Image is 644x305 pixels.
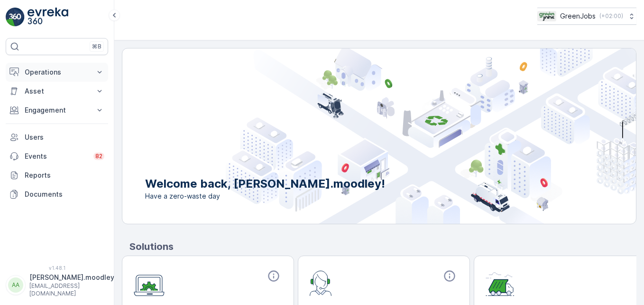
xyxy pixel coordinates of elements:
[6,82,108,101] button: Asset
[537,8,636,25] button: GreenJobs(+02:00)
[6,265,108,271] span: v 1.48.1
[25,190,104,199] p: Documents
[6,185,108,204] a: Documents
[537,11,556,21] img: Green_Jobs_Logo.png
[25,105,89,115] p: Engagement
[6,101,108,120] button: Engagement
[28,8,68,27] img: logo_light-DOdMpM7g.png
[25,67,89,77] p: Operations
[6,128,108,147] a: Users
[25,133,104,142] p: Users
[145,191,385,201] span: Have a zero-waste day
[6,147,108,166] a: Events82
[226,48,636,224] img: city illustration
[25,86,89,96] p: Asset
[8,277,23,293] div: AA
[560,11,596,21] p: GreenJobs
[92,43,101,50] p: ⌘B
[486,269,515,296] img: module-icon
[599,12,623,20] p: ( +02:00 )
[25,152,88,161] p: Events
[29,273,114,282] p: [PERSON_NAME].moodley
[129,239,636,254] p: Solutions
[6,8,25,27] img: logo
[6,63,108,82] button: Operations
[95,152,102,160] p: 82
[310,269,332,296] img: module-icon
[145,176,385,191] p: Welcome back, [PERSON_NAME].moodley!
[6,273,108,297] button: AA[PERSON_NAME].moodley[EMAIL_ADDRESS][DOMAIN_NAME]
[134,269,165,296] img: module-icon
[25,171,104,180] p: Reports
[29,282,114,297] p: [EMAIL_ADDRESS][DOMAIN_NAME]
[6,166,108,185] a: Reports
